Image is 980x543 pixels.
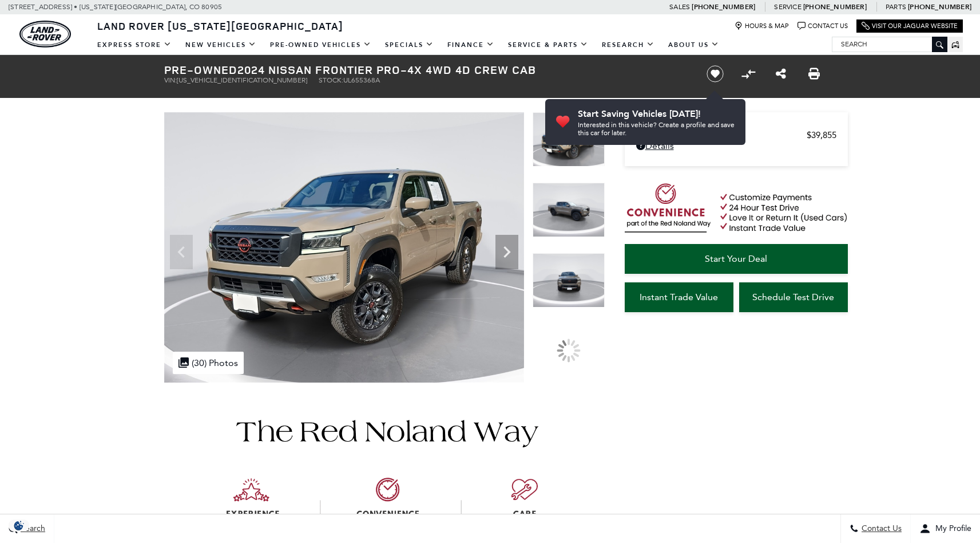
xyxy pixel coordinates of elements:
span: $39,855 [807,130,836,140]
img: Used 2024 Baja Storm Nissan PRO-4X image 2 [533,183,605,237]
a: Research [595,35,661,55]
span: Instant Trade Value [640,292,718,302]
a: land-rover [19,21,71,48]
a: Print this Pre-Owned 2024 Nissan Frontier PRO-4X 4WD 4D Crew Cab [808,67,820,81]
span: UL655368A [343,76,380,84]
button: Compare vehicle [740,65,757,82]
a: Hours & Map [735,22,789,30]
a: Contact Us [798,22,848,30]
input: Search [832,37,947,51]
button: Save vehicle [703,65,728,83]
span: Stock: [319,76,343,84]
span: Start Your Deal [705,253,767,264]
span: Contact Us [859,524,902,534]
strong: Pre-Owned [164,62,237,77]
div: (30) Photos [173,352,244,374]
span: Sales [669,3,690,11]
a: Visit Our Jaguar Website [862,22,958,30]
a: Schedule Test Drive [739,282,848,312]
a: New Vehicles [178,35,263,55]
span: Retailer Selling Price [636,130,807,140]
span: Service [774,3,801,11]
div: Next [495,235,518,269]
a: Land Rover [US_STATE][GEOGRAPHIC_DATA] [90,19,350,33]
a: Pre-Owned Vehicles [263,35,378,55]
a: [PHONE_NUMBER] [692,2,755,11]
span: My Profile [931,524,971,534]
a: Start Your Deal [625,244,848,274]
img: Used 2024 Baja Storm Nissan PRO-4X image 3 [533,253,605,308]
a: [PHONE_NUMBER] [803,2,867,11]
img: Used 2024 Baja Storm Nissan PRO-4X image 1 [533,112,605,167]
a: Share this Pre-Owned 2024 Nissan Frontier PRO-4X 4WD 4D Crew Cab [776,67,786,81]
img: Land Rover [19,21,71,48]
a: Retailer Selling Price $39,855 [636,130,836,140]
span: Parts [886,3,906,11]
a: EXPRESS STORE [90,35,178,55]
section: Click to Open Cookie Consent Modal [6,520,32,532]
a: Finance [441,35,501,55]
button: Open user profile menu [911,514,980,543]
img: Opt-Out Icon [6,520,32,532]
a: [STREET_ADDRESS] • [US_STATE][GEOGRAPHIC_DATA], CO 80905 [9,3,222,11]
span: Schedule Test Drive [752,292,834,302]
span: Land Rover [US_STATE][GEOGRAPHIC_DATA] [97,19,343,33]
a: About Us [661,35,726,55]
a: Instant Trade Value [625,282,733,312]
span: VIN: [164,76,177,84]
img: Used 2024 Baja Storm Nissan PRO-4X image 1 [164,112,524,383]
a: Specials [378,35,441,55]
h1: 2024 Nissan Frontier PRO-4X 4WD 4D Crew Cab [164,64,688,76]
a: [PHONE_NUMBER] [908,2,971,11]
nav: Main Navigation [90,35,726,55]
a: Service & Parts [501,35,595,55]
span: [US_VEHICLE_IDENTIFICATION_NUMBER] [177,76,307,84]
a: Details [636,140,836,151]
